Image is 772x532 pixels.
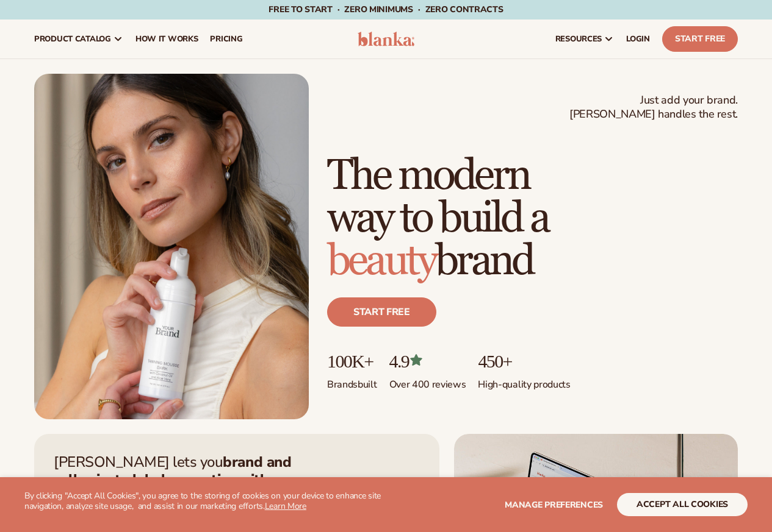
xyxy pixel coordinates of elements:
p: [PERSON_NAME] lets you —zero inventory, zero upfront costs, and we handle fulfillment for you. [54,453,316,523]
button: Manage preferences [505,493,603,516]
p: High-quality products [478,371,570,391]
span: resources [555,34,602,44]
a: resources [549,20,620,59]
button: accept all cookies [617,493,748,516]
p: 100K+ [327,351,377,371]
a: How It Works [129,20,204,59]
img: logo [358,32,415,46]
a: Start free [327,297,436,327]
p: 4.9 [389,351,466,371]
p: Over 400 reviews [389,371,466,391]
a: pricing [204,20,248,59]
a: LOGIN [620,20,656,59]
a: Start Free [662,26,738,52]
a: Learn More [265,500,306,512]
h1: The modern way to build a brand [327,155,738,283]
a: product catalog [28,20,129,59]
span: How It Works [135,34,198,44]
span: beauty [327,235,435,287]
p: Brands built [327,371,377,391]
span: Just add your brand. [PERSON_NAME] handles the rest. [569,93,738,122]
span: product catalog [34,34,111,44]
p: 450+ [478,351,570,371]
p: By clicking "Accept All Cookies", you agree to the storing of cookies on your device to enhance s... [24,491,386,512]
span: pricing [210,34,242,44]
span: Free to start · ZERO minimums · ZERO contracts [269,4,503,15]
span: Manage preferences [505,499,603,511]
img: Female holding tanning mousse. [34,74,309,419]
span: LOGIN [626,34,650,44]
